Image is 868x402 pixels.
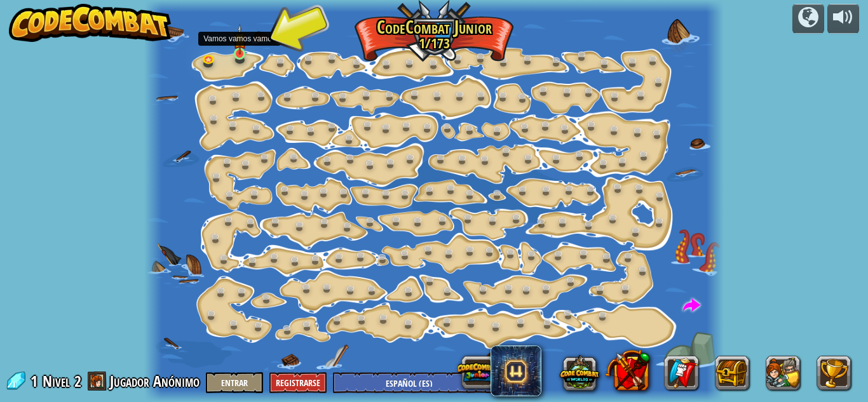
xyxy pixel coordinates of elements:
span: Nivel [43,371,70,392]
button: Registrarse [269,372,327,393]
span: Jugador Anónimo [110,371,200,391]
span: 2 [74,371,81,391]
button: Entrar [206,372,263,393]
img: CodeCombat - Learn how to code by playing a game [9,4,172,42]
button: Ajustar volúmen [827,4,859,34]
span: 1 [31,371,41,391]
button: Campañas [792,4,824,34]
img: level-banner-started.png [233,24,247,55]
